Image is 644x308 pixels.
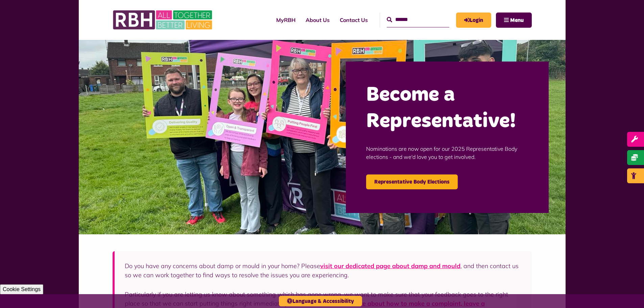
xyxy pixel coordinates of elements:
span: Menu [510,18,524,23]
h2: Become a Representative! [366,82,528,135]
button: Language & Accessibility [279,296,362,306]
a: visit our dedicated page about damp and mould [320,262,460,270]
p: Do you have any concerns about damp or mould in your home? Please , and then contact us so we can... [125,261,522,280]
a: MyRBH [456,13,491,28]
a: Contact Us [335,11,373,29]
p: Nominations are now open for our 2025 Representative Body elections - and we'd love you to get in... [366,135,528,171]
img: Image (22) [79,40,566,234]
a: Representative Body Elections [366,174,458,189]
img: RBH [113,7,214,33]
a: About Us [301,11,335,29]
a: MyRBH [271,11,301,29]
button: Navigation [496,13,532,28]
